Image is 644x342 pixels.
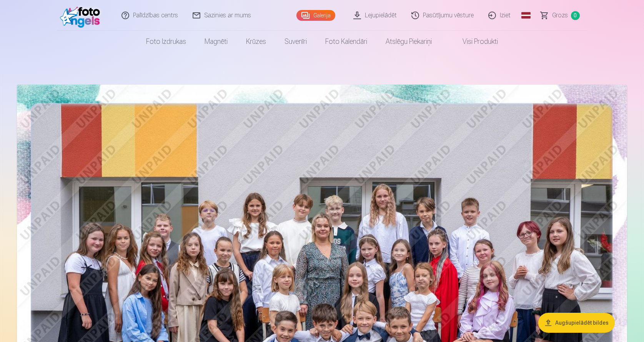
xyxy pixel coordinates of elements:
a: Foto kalendāri [316,31,376,52]
span: 0 [571,11,580,20]
a: Galerija [296,10,335,21]
a: Atslēgu piekariņi [376,31,441,52]
a: Visi produkti [441,31,507,52]
a: Suvenīri [275,31,316,52]
img: /fa3 [60,3,104,28]
span: Grozs [552,11,568,20]
a: Foto izdrukas [137,31,195,52]
button: Augšupielādēt bildes [538,313,615,333]
a: Magnēti [195,31,237,52]
a: Krūzes [237,31,275,52]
